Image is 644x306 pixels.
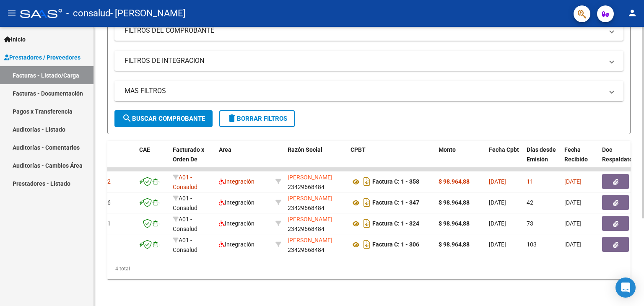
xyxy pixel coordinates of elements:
[564,241,582,248] span: [DATE]
[219,110,295,127] button: Borrar Filtros
[94,141,136,178] datatable-header-cell: ID
[7,8,17,18] mat-icon: menu
[66,4,110,23] span: - consalud
[288,216,332,223] span: [PERSON_NAME]
[561,141,599,178] datatable-header-cell: Fecha Recibido
[627,8,637,18] mat-icon: person
[288,174,332,181] span: [PERSON_NAME]
[564,146,588,163] span: Fecha Recibido
[564,199,582,206] span: [DATE]
[564,220,582,227] span: [DATE]
[125,26,603,35] mat-panel-title: FILTROS DEL COMPROBANTE
[439,220,470,227] strong: $ 98.964,88
[110,4,186,23] span: - [PERSON_NAME]
[173,237,197,253] span: A01 - Consalud
[122,113,132,123] mat-icon: search
[615,277,636,298] div: Open Intercom Messenger
[527,199,533,206] span: 42
[114,21,623,41] mat-expansion-panel-header: FILTROS DEL COMPROBANTE
[527,146,556,163] span: Días desde Emisión
[288,173,344,190] div: 23429668484
[351,146,366,153] span: CPBT
[173,146,204,163] span: Facturado x Orden De
[523,141,561,178] datatable-header-cell: Días desde Emisión
[4,35,26,44] span: Inicio
[439,199,470,206] strong: $ 98.964,88
[347,141,435,178] datatable-header-cell: CPBT
[284,141,347,178] datatable-header-cell: Razón Social
[122,115,205,122] span: Buscar Comprobante
[107,258,631,279] div: 4 total
[489,220,506,227] span: [DATE]
[219,241,254,248] span: Integración
[372,220,419,227] strong: Factura C: 1 - 324
[219,220,254,227] span: Integración
[288,237,332,244] span: [PERSON_NAME]
[489,241,506,248] span: [DATE]
[372,200,419,206] strong: Factura C: 1 - 347
[288,236,344,253] div: 23429668484
[527,220,533,227] span: 73
[486,141,523,178] datatable-header-cell: Fecha Cpbt
[527,241,537,248] span: 103
[372,241,419,248] strong: Factura C: 1 - 306
[489,178,506,185] span: [DATE]
[219,199,254,206] span: Integración
[114,51,623,71] mat-expansion-panel-header: FILTROS DE INTEGRACION
[288,195,332,202] span: [PERSON_NAME]
[227,113,237,123] mat-icon: delete
[564,178,582,185] span: [DATE]
[527,178,533,185] span: 11
[173,216,197,232] span: A01 - Consalud
[361,196,372,209] i: Descargar documento
[288,194,344,211] div: 23429668484
[489,199,506,206] span: [DATE]
[435,141,486,178] datatable-header-cell: Monto
[173,195,197,211] span: A01 - Consalud
[439,178,470,185] strong: $ 98.964,88
[361,175,372,188] i: Descargar documento
[361,217,372,230] i: Descargar documento
[489,146,519,153] span: Fecha Cpbt
[4,53,80,62] span: Prestadores / Proveedores
[169,141,216,178] datatable-header-cell: Facturado x Orden De
[439,241,470,248] strong: $ 98.964,88
[125,86,603,96] mat-panel-title: MAS FILTROS
[288,215,344,232] div: 23429668484
[173,174,197,190] span: A01 - Consalud
[219,146,231,153] span: Area
[136,141,169,178] datatable-header-cell: CAE
[227,115,287,122] span: Borrar Filtros
[216,141,272,178] datatable-header-cell: Area
[114,81,623,101] mat-expansion-panel-header: MAS FILTROS
[372,179,419,185] strong: Factura C: 1 - 358
[114,110,213,127] button: Buscar Comprobante
[125,56,603,65] mat-panel-title: FILTROS DE INTEGRACION
[602,146,640,163] span: Doc Respaldatoria
[361,238,372,251] i: Descargar documento
[219,178,254,185] span: Integración
[139,146,150,153] span: CAE
[439,146,456,153] span: Monto
[288,146,322,153] span: Razón Social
